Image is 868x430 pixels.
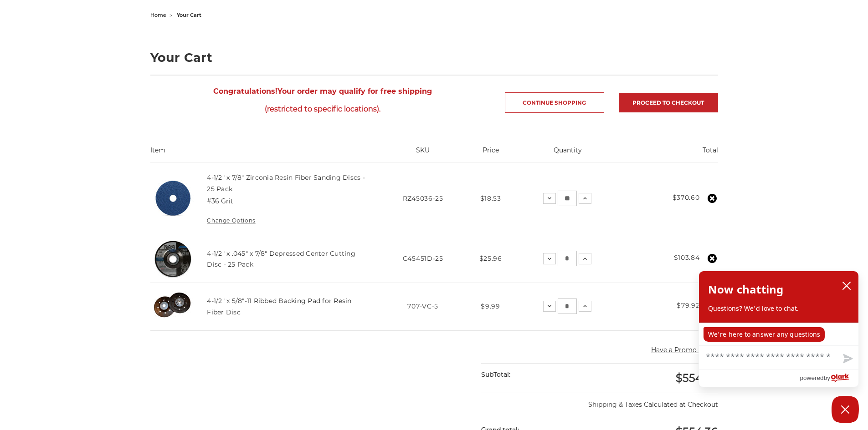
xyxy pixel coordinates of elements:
a: 4-1/2" x 7/8" Zirconia Resin Fiber Sanding Discs - 25 Pack [207,173,365,192]
th: Quantity [515,146,621,162]
th: Total [621,146,718,162]
span: $18.53 [480,194,501,202]
a: Change Options [207,217,255,224]
strong: $79.92 [677,301,699,309]
button: close chatbox [839,279,854,293]
span: $25.96 [479,254,502,263]
img: 4-1/2" zirc resin fiber disc [150,176,196,221]
input: 4-1/2" x 7/8" Zirconia Resin Fiber Sanding Discs - 25 Pack Quantity: [558,191,577,206]
span: powered [800,372,823,384]
div: olark chatbox [699,271,859,387]
button: Close Chatbox [832,396,859,423]
input: 4-1/2" x .045" x 7/8" Depressed Center Cutting Disc - 25 Pack Quantity: [558,251,577,266]
span: Your order may qualify for free shipping [150,82,495,118]
strong: $103.84 [674,253,700,262]
th: Price [466,146,515,162]
p: We're here to answer any questions [704,327,825,342]
button: Have a Promo Code? [651,345,718,355]
div: chat [699,323,858,345]
p: Questions? We'd love to chat. [708,304,849,313]
a: home [150,12,166,18]
img: 4-1/2" x 3/64" x 7/8" Depressed Center Type 27 Cut Off Wheel [150,236,196,282]
button: Send message [836,349,858,369]
p: Shipping & Taxes Calculated at Checkout [481,393,718,410]
a: 4-1/2" x .045" x 7/8" Depressed Center Cutting Disc - 25 Pack [207,249,355,268]
span: $554.36 [676,371,718,384]
input: 4-1/2" x 5/8"-11 Ribbed Backing Pad for Resin Fiber Disc Quantity: [558,298,577,314]
img: 4.5 inch ribbed thermo plastic resin fiber disc backing pad [150,284,196,329]
th: SKU [380,146,466,162]
a: Proceed to checkout [619,93,718,112]
span: C45451D-25 [403,254,443,263]
span: your cart [177,12,201,18]
th: Item [150,146,380,162]
span: RZ45036-25 [403,194,443,202]
span: (restricted to specific locations). [150,100,495,118]
span: 707-VC-5 [407,302,438,310]
h2: Now chatting [708,280,783,298]
span: $9.99 [481,302,500,310]
strong: Congratulations! [213,87,277,96]
a: Continue Shopping [505,92,604,113]
div: SubTotal: [481,364,600,386]
a: Powered by Olark [800,370,858,387]
strong: $370.60 [673,193,700,202]
dd: #36 Grit [207,197,233,206]
a: 4-1/2" x 5/8"-11 Ribbed Backing Pad for Resin Fiber Disc [207,297,351,316]
h1: Your Cart [150,51,718,64]
span: by [824,372,830,384]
